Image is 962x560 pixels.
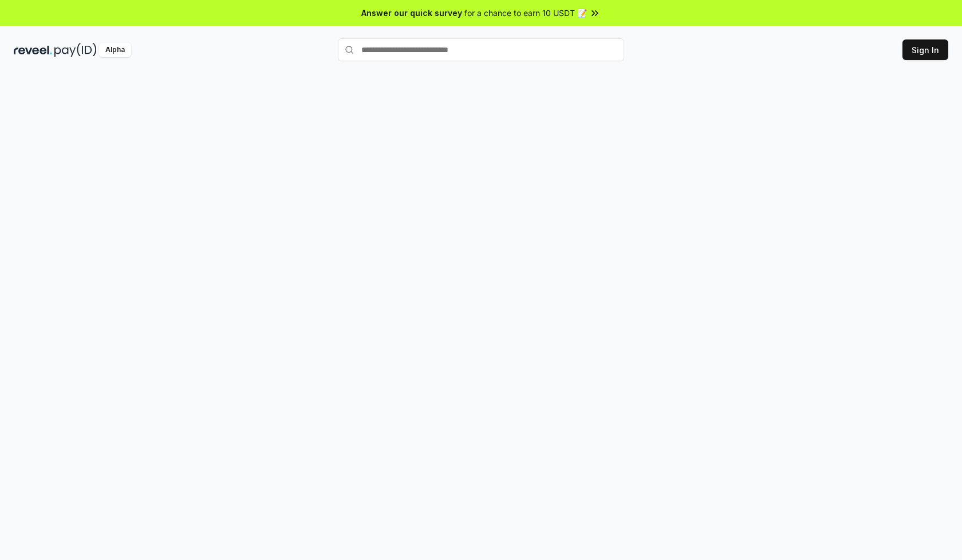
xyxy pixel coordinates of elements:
[361,7,462,19] span: Answer our quick survey
[99,43,131,57] div: Alpha
[902,39,948,60] button: Sign In
[54,43,97,57] img: pay_id
[464,7,587,19] span: for a chance to earn 10 USDT 📝
[14,43,52,57] img: reveel_dark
